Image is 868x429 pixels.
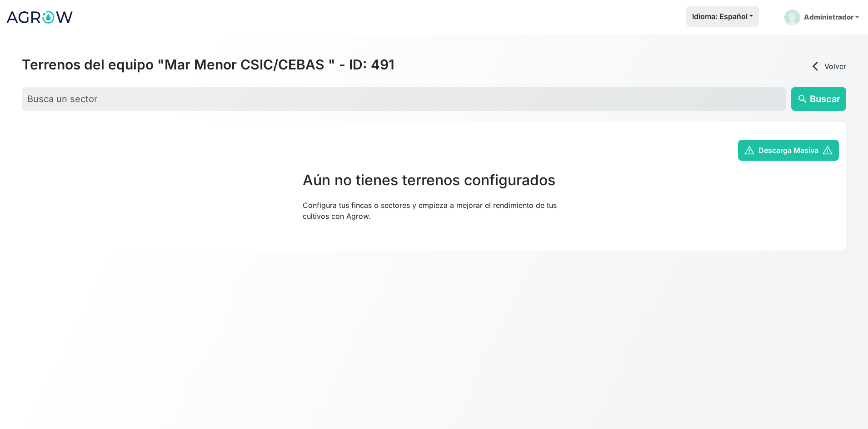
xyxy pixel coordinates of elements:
h2: Terrenos del equipo "Mar Menor CSIC/CEBAS " - ID: 491 [22,56,394,73]
span: Buscar [810,92,840,106]
span: warning [822,145,833,156]
img: admin-picture [784,10,800,25]
img: Logo [5,6,74,29]
button: Idioma: Español [686,6,759,27]
input: Busca un sector [22,87,786,111]
button: searchBuscar [791,87,846,111]
a: Administrador [781,6,863,29]
span: search [797,94,808,104]
span: arrow_back_ios [810,61,821,72]
h2: Aún no tienes terrenos configurados [303,172,565,189]
span: warning [744,145,755,156]
button: warningDescarga Masivawarning [738,140,839,161]
a: arrow_back_iosVolver [810,61,846,72]
p: Configura tus fincas o sectores y empieza a mejorar el rendimiento de tus cultivos con Agrow. [303,200,565,222]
